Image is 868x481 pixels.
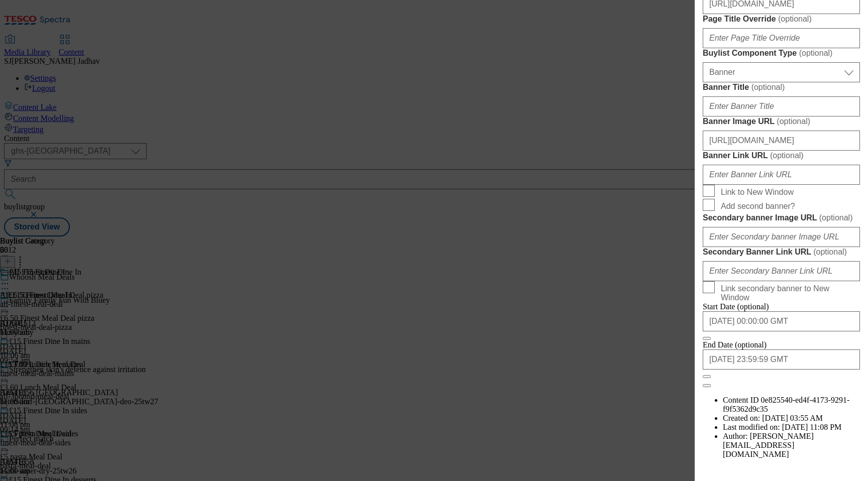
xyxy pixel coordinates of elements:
[813,248,847,256] span: ( optional )
[703,227,860,247] input: Enter Secondary banner Image URL
[770,151,804,160] span: ( optional )
[723,396,849,413] span: 0e825540-ed4f-4173-9291-f9f5362d9c35
[703,131,860,151] input: Enter Banner Image URL
[799,49,833,57] span: ( optional )
[703,14,860,24] label: Page Title Override
[703,337,711,340] button: Close
[703,375,711,378] button: Close
[703,311,860,331] input: Enter Date
[723,414,860,423] li: Created on:
[777,117,810,126] span: ( optional )
[703,165,860,185] input: Enter Banner Link URL
[819,213,853,222] span: ( optional )
[721,202,795,211] span: Add second banner?
[703,261,860,281] input: Enter Secondary Banner Link URL
[703,302,769,311] span: Start Date (optional)
[721,284,856,302] span: Link secondary banner to New Window
[723,423,860,432] li: Last modified on:
[703,116,860,127] label: Banner Image URL
[723,396,860,414] li: Content ID
[778,15,812,23] span: ( optional )
[703,96,860,116] input: Enter Banner Title
[723,432,814,458] span: [PERSON_NAME][EMAIL_ADDRESS][DOMAIN_NAME]
[782,423,842,431] span: [DATE] 11:08 PM
[721,188,794,197] span: Link to New Window
[703,48,860,58] label: Buylist Component Type
[762,414,823,422] span: [DATE] 03:55 AM
[703,340,767,349] span: End Date (optional)
[703,349,860,370] input: Enter Date
[703,213,860,223] label: Secondary banner Image URL
[703,28,860,48] input: Enter Page Title Override
[703,82,860,92] label: Banner Title
[723,432,860,459] li: Author:
[703,247,860,257] label: Secondary Banner Link URL
[751,83,785,91] span: ( optional )
[703,151,860,161] label: Banner Link URL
